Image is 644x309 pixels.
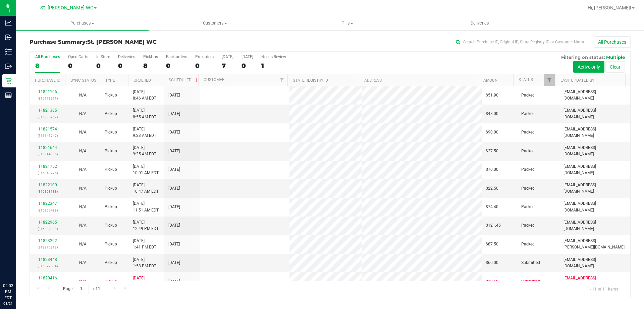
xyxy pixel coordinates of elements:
span: [EMAIL_ADDRESS][DOMAIN_NAME] [563,89,626,102]
div: 0 [241,62,253,70]
span: Page of 1 [57,284,106,294]
button: N/A [79,204,87,210]
span: [EMAIL_ADDRESS][DOMAIN_NAME] [563,145,626,157]
span: Customers [149,20,281,26]
span: Not Applicable [79,204,87,209]
button: N/A [79,148,87,154]
h3: Purchase Summary: [30,39,230,45]
a: 11822100 [38,183,57,187]
a: Filter [544,74,555,86]
p: (316344336) [34,151,61,157]
button: All Purchases [594,36,631,48]
th: Address [359,74,478,86]
span: Packed [521,185,535,192]
span: $74.40 [486,204,498,210]
div: 7 [222,62,233,70]
a: State Registry ID [293,78,328,83]
span: [EMAIL_ADDRESS][DOMAIN_NAME] [563,126,626,139]
span: [DATE] [168,185,180,192]
span: $60.00 [486,260,498,266]
span: Not Applicable [79,242,87,246]
input: Search Purchase ID, Original ID, State Registry ID or Customer Name... [453,37,587,47]
span: Hi, [PERSON_NAME]! [588,5,631,10]
button: N/A [79,278,87,285]
span: Not Applicable [79,167,87,172]
span: Tills [281,20,413,26]
a: Sync Status [70,78,96,83]
p: (316399534) [34,263,61,269]
div: 0 [166,62,187,70]
span: [EMAIL_ADDRESS][DOMAIN_NAME] [563,200,626,213]
span: Packed [521,129,535,136]
div: 8 [35,62,60,70]
span: Not Applicable [79,93,87,98]
span: [EMAIL_ADDRESS][DOMAIN_NAME] [563,107,626,120]
a: Purchases [16,16,149,30]
a: Scheduled [169,78,199,82]
div: All Purchases [35,54,60,59]
span: Pickup [105,278,117,285]
a: 11820416 [38,276,57,280]
inline-svg: Outbound [5,63,12,70]
div: 0 [195,62,214,70]
p: (316335967) [34,114,61,120]
inline-svg: Inventory [5,48,12,55]
a: Tills [281,16,414,30]
p: (316343747) [34,132,61,139]
span: [DATE] 1:41 PM EDT [133,238,156,250]
span: Submitted [521,260,540,266]
span: Not Applicable [79,260,87,265]
span: Multiple [606,54,625,60]
button: N/A [79,92,87,99]
a: Ordered [133,78,151,83]
span: Pickup [105,111,117,117]
button: N/A [79,222,87,229]
p: (315779271) [34,95,61,102]
span: $51.90 [486,92,498,99]
span: Not Applicable [79,130,87,134]
a: Filter [276,74,287,86]
span: [DATE] [168,222,180,229]
span: [DATE] 8:46 AM EDT [133,89,156,102]
span: [EMAIL_ADDRESS][DOMAIN_NAME] [563,275,626,288]
span: [DATE] [168,278,180,285]
span: [DATE] [168,148,180,154]
span: [DATE] [168,204,180,210]
span: [DATE] [168,241,180,247]
div: Pre-orders [195,54,214,59]
span: [DATE] [168,92,180,99]
a: Last Updated By [560,78,594,83]
button: N/A [79,185,87,192]
span: Not Applicable [79,223,87,228]
inline-svg: Reports [5,92,12,99]
span: Packed [521,148,535,154]
inline-svg: Inbound [5,34,12,41]
span: [DATE] 9:23 AM EDT [133,126,156,139]
span: [DATE] 1:58 PM EDT [133,257,156,269]
span: Not Applicable [79,186,87,191]
a: 11821196 [38,89,57,94]
span: [EMAIL_ADDRESS][DOMAIN_NAME] [563,182,626,195]
span: Packed [521,204,535,210]
a: Deliveries [414,16,546,30]
span: $121.45 [486,222,501,229]
span: Packed [521,92,535,99]
span: $87.50 [486,241,498,247]
span: Packed [521,222,535,229]
a: Amount [483,78,500,83]
span: Filtering on status: [561,54,605,60]
span: [EMAIL_ADDRESS][DOMAIN_NAME] [563,219,626,232]
span: [DATE] [168,111,180,117]
span: [DATE] 8:58 AM EDT [133,275,156,288]
a: 11821644 [38,145,57,150]
a: Customers [149,16,281,30]
span: Packed [521,241,535,247]
span: Not Applicable [79,111,87,116]
span: [EMAIL_ADDRESS][PERSON_NAME][DOMAIN_NAME] [563,238,626,250]
div: Deliveries [118,54,135,59]
a: 11823292 [38,238,57,243]
a: 11822965 [38,220,57,225]
div: Needs Review [261,54,286,59]
span: St. [PERSON_NAME] WC [87,39,157,45]
button: N/A [79,129,87,136]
